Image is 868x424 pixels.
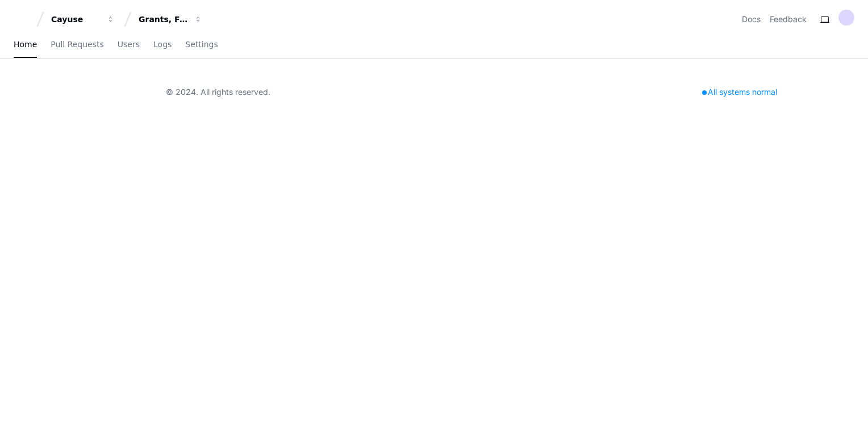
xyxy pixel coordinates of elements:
[153,41,172,48] span: Logs
[118,32,140,58] a: Users
[185,32,218,58] a: Settings
[14,32,37,58] a: Home
[118,41,140,48] span: Users
[47,9,119,30] button: Cayuse
[134,9,207,30] button: Grants, Fund Manager and Effort (GFE)
[770,14,807,25] button: Feedback
[742,14,761,25] a: Docs
[51,41,103,48] span: Pull Requests
[139,14,187,25] div: Grants, Fund Manager and Effort (GFE)
[153,32,172,58] a: Logs
[51,32,103,58] a: Pull Requests
[695,84,784,100] div: All systems normal
[14,41,37,48] span: Home
[51,14,100,25] div: Cayuse
[166,86,270,98] div: © 2024. All rights reserved.
[185,41,218,48] span: Settings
